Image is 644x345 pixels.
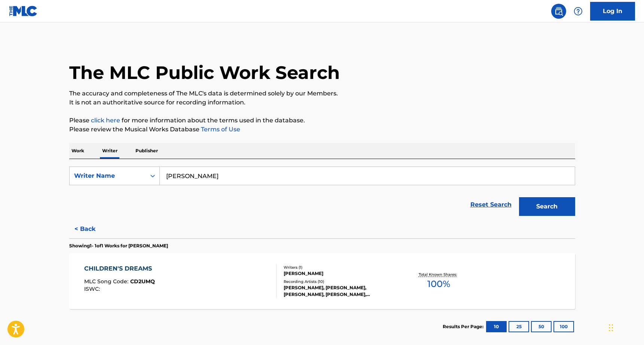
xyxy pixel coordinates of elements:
div: Recording Artists ( 10 ) [284,279,397,284]
p: Please review the Musical Works Database [69,125,575,134]
div: Help [571,4,586,19]
form: Search Form [69,167,575,220]
a: Log In [590,2,635,21]
div: Writers ( 1 ) [284,265,397,270]
a: Public Search [551,4,566,19]
button: Search [519,197,575,216]
div: Writer Name [74,171,141,180]
div: [PERSON_NAME] [284,270,397,277]
a: Reset Search [467,196,515,213]
p: Publisher [133,143,160,159]
button: 100 [553,321,574,332]
button: 25 [509,321,529,332]
p: Total Known Shares: [419,272,459,277]
button: < Back [69,220,114,238]
button: 50 [531,321,552,332]
p: Please for more information about the terms used in the database. [69,116,575,125]
a: CHILDREN'S DREAMSMLC Song Code:CD2UMQISWC:Writers (1)[PERSON_NAME]Recording Artists (10)[PERSON_N... [69,253,575,309]
p: The accuracy and completeness of The MLC's data is determined solely by our Members. [69,89,575,98]
p: Writer [100,143,120,159]
p: Results Per Page: [443,323,485,330]
img: help [574,7,583,16]
div: [PERSON_NAME], [PERSON_NAME], [PERSON_NAME], [PERSON_NAME], [PERSON_NAME] [284,284,397,298]
span: CD2UMQ [130,278,155,285]
button: 10 [486,321,507,332]
iframe: Chat Widget [607,309,644,345]
p: Work [69,143,86,159]
span: MLC Song Code : [84,278,130,285]
a: Terms of Use [199,126,240,133]
span: ISWC : [84,286,102,292]
p: Showing 1 - 1 of 1 Works for [PERSON_NAME] [69,242,168,249]
img: MLC Logo [9,6,38,16]
span: 100 % [427,277,450,291]
div: Drag [609,317,613,339]
div: CHILDREN'S DREAMS [84,264,156,273]
a: click here [91,117,120,124]
h1: The MLC Public Work Search [69,61,340,84]
img: search [554,7,563,16]
p: It is not an authoritative source for recording information. [69,98,575,107]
